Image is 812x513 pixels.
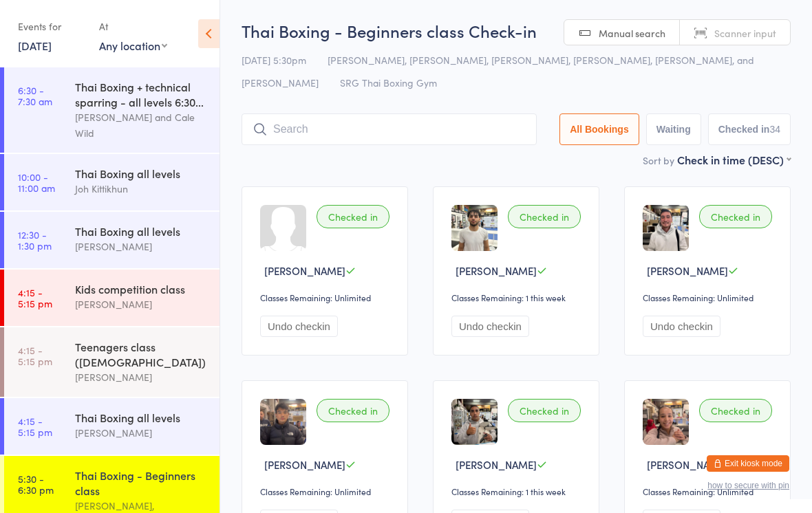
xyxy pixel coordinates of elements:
div: [PERSON_NAME] [75,425,208,441]
time: 6:30 - 7:30 am [18,85,52,107]
img: image1725352167.png [451,399,498,445]
div: [PERSON_NAME] and Cale Wild [75,109,208,141]
span: Manual search [599,26,665,40]
div: Checked in [699,205,772,228]
span: Scanner input [714,26,776,40]
time: 10:00 - 11:00 am [18,171,55,193]
div: Teenagers class ([DEMOGRAPHIC_DATA]) [75,339,208,369]
time: 4:15 - 5:15 pm [18,345,52,367]
div: Thai Boxing all levels [75,410,208,425]
div: Joh Kittikhun [75,181,208,197]
a: [DATE] [18,38,52,53]
div: Checked in [699,399,772,422]
div: Kids competition class [75,281,208,296]
h2: Thai Boxing - Beginners class Check-in [242,19,791,42]
button: Undo checkin [643,316,720,337]
time: 5:30 - 6:30 pm [18,473,54,495]
div: Any location [99,38,167,53]
a: 4:15 -5:15 pmThai Boxing all levels[PERSON_NAME] [4,398,220,455]
div: Classes Remaining: 1 this week [451,485,585,497]
img: image1721708388.png [451,205,498,251]
div: Thai Boxing - Beginners class [75,468,208,498]
img: image1719483869.png [260,399,306,445]
div: Classes Remaining: 1 this week [451,292,585,303]
button: Waiting [646,113,701,145]
span: [PERSON_NAME], [PERSON_NAME], [PERSON_NAME], [PERSON_NAME], [PERSON_NAME], and [PERSON_NAME] [242,53,754,89]
input: Search [242,113,537,145]
button: Undo checkin [260,316,338,337]
span: [PERSON_NAME] [647,457,728,472]
button: Undo checkin [451,316,529,337]
div: [PERSON_NAME] [75,369,208,385]
div: Checked in [508,399,581,422]
div: Checked in [508,205,581,228]
img: image1719827438.png [643,205,689,251]
div: Thai Boxing all levels [75,166,208,181]
div: Events for [18,15,85,38]
div: Thai Boxing + technical sparring - all levels 6:30... [75,79,208,109]
button: how to secure with pin [707,481,789,490]
div: At [99,15,167,38]
div: [PERSON_NAME] [75,296,208,312]
div: Checked in [317,399,389,422]
div: Classes Remaining: Unlimited [643,485,776,497]
a: 6:30 -7:30 amThai Boxing + technical sparring - all levels 6:30...[PERSON_NAME] and Cale Wild [4,67,220,153]
div: Thai Boxing all levels [75,223,208,239]
span: [PERSON_NAME] [264,263,345,278]
a: 10:00 -11:00 amThai Boxing all levelsJoh Kittikhun [4,154,220,210]
div: Checked in [317,205,389,228]
button: Exit kiosk mode [707,455,789,472]
time: 4:15 - 5:15 pm [18,287,52,309]
div: Check in time (DESC) [677,152,791,167]
time: 12:30 - 1:30 pm [18,229,52,251]
label: Sort by [643,153,674,167]
button: Checked in34 [708,113,791,145]
span: SRG Thai Boxing Gym [340,76,437,89]
div: Classes Remaining: Unlimited [260,485,394,497]
span: [PERSON_NAME] [456,263,537,278]
span: [DATE] 5:30pm [242,53,306,67]
span: [PERSON_NAME] [456,457,537,472]
a: 4:15 -5:15 pmKids competition class[PERSON_NAME] [4,270,220,326]
button: All Bookings [559,113,639,145]
span: [PERSON_NAME] [264,457,345,472]
span: [PERSON_NAME] [647,263,728,278]
a: 4:15 -5:15 pmTeenagers class ([DEMOGRAPHIC_DATA])[PERSON_NAME] [4,327,220,397]
div: 34 [769,124,780,135]
a: 12:30 -1:30 pmThai Boxing all levels[PERSON_NAME] [4,212,220,268]
time: 4:15 - 5:15 pm [18,415,52,437]
img: image1719481304.png [643,399,689,445]
div: Classes Remaining: Unlimited [643,292,776,303]
div: [PERSON_NAME] [75,239,208,254]
div: Classes Remaining: Unlimited [260,292,394,303]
